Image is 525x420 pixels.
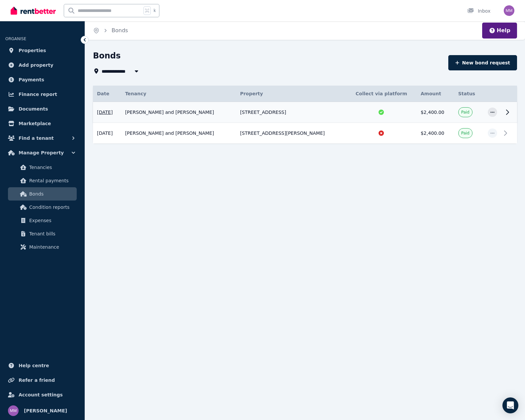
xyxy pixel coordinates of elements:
[29,190,74,198] span: Bonds
[19,134,54,142] span: Find a tenant
[19,61,53,69] span: Add property
[121,86,236,102] th: Tenancy
[24,407,67,415] span: [PERSON_NAME]
[19,391,63,399] span: Account settings
[448,55,517,70] button: New bond request
[29,163,74,171] span: Tenancies
[121,102,236,123] td: [PERSON_NAME] and [PERSON_NAME]
[236,86,346,102] th: Property
[29,243,74,251] span: Maintenance
[97,90,109,97] span: Date
[112,27,128,35] span: Bonds
[19,120,51,127] span: Marketplace
[153,8,156,13] span: k
[489,27,510,35] button: Help
[8,240,77,254] a: Maintenance
[8,161,77,174] a: Tenancies
[461,110,470,115] span: Paid
[5,359,79,372] a: Help centre
[236,102,346,123] td: [STREET_ADDRESS]
[29,216,74,224] span: Expenses
[19,105,48,113] span: Documents
[5,374,79,387] a: Refer a friend
[19,362,49,370] span: Help centre
[417,102,454,123] td: $2,400.00
[19,149,64,157] span: Manage Property
[8,187,77,201] a: Bonds
[19,90,57,98] span: Finance report
[8,214,77,227] a: Expenses
[461,130,470,136] span: Paid
[502,397,518,413] div: Open Intercom Messenger
[5,102,79,116] a: Documents
[93,50,121,61] h1: Bonds
[29,203,74,211] span: Condition reports
[8,227,77,240] a: Tenant bills
[29,177,74,185] span: Rental payments
[5,44,79,57] a: Properties
[504,5,514,16] img: Mark Milford
[5,58,79,72] a: Add property
[8,405,19,416] img: Mark Milford
[29,230,74,238] span: Tenant bills
[5,117,79,130] a: Marketplace
[5,146,79,159] button: Manage Property
[5,388,79,401] a: Account settings
[417,123,454,144] td: $2,400.00
[454,86,484,102] th: Status
[5,73,79,86] a: Payments
[121,123,236,144] td: [PERSON_NAME] and [PERSON_NAME]
[5,88,79,101] a: Finance report
[417,86,454,102] th: Amount
[11,6,56,16] img: RentBetter
[5,131,79,145] button: Find a tenant
[19,76,44,84] span: Payments
[19,46,46,54] span: Properties
[85,21,136,40] nav: Breadcrumb
[5,37,26,41] span: ORGANISE
[97,130,113,136] span: [DATE]
[8,174,77,187] a: Rental payments
[467,8,490,14] div: Inbox
[346,86,417,102] th: Collect via platform
[97,109,113,116] span: [DATE]
[8,201,77,214] a: Condition reports
[19,376,55,384] span: Refer a friend
[236,123,346,144] td: [STREET_ADDRESS][PERSON_NAME]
